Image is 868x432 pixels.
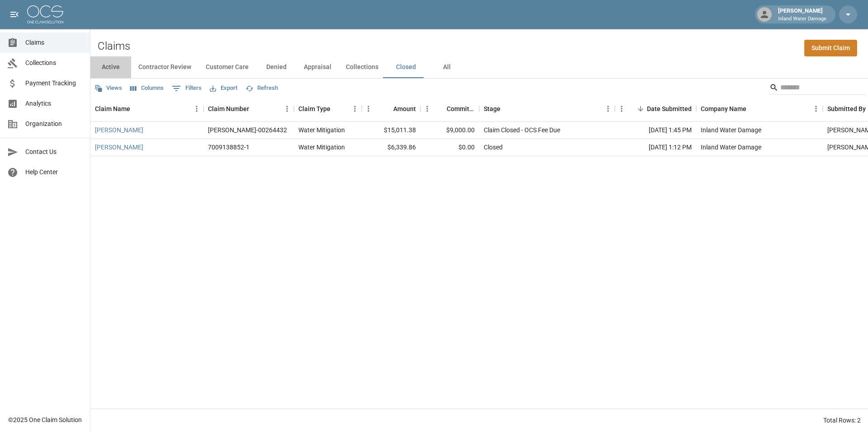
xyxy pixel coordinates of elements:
button: Sort [434,102,447,115]
button: Menu [348,102,362,116]
div: Stage [479,96,615,121]
button: Views [92,81,124,95]
button: open drawer [5,5,24,23]
button: Menu [362,102,375,116]
button: Customer Care [198,56,256,78]
div: Company Name [701,96,746,121]
span: Contact Us [25,147,83,157]
div: $15,011.38 [362,122,420,139]
button: Sort [500,102,513,115]
div: Claim Type [298,96,330,121]
span: Claims [25,38,83,47]
div: Closed [484,143,503,152]
img: ocs-logo-white-transparent.png [27,5,63,23]
div: Claim Name [90,96,203,121]
div: Submitted By [827,96,866,121]
button: Export [208,81,240,95]
button: Show filters [170,81,204,96]
button: Sort [130,102,143,115]
button: Menu [190,102,203,116]
div: Claim Number [208,96,249,121]
div: Claim Name [95,96,130,121]
button: Sort [381,102,393,115]
span: Organization [25,119,83,129]
div: [PERSON_NAME] [774,6,830,23]
p: Inland Water Damage [778,15,826,23]
div: Date Submitted [647,96,692,121]
button: Contractor Review [131,56,198,78]
div: Inland Water Damage [701,143,761,152]
button: Menu [809,102,823,116]
div: Committed Amount [447,96,475,121]
h2: Claims [98,40,130,53]
button: Menu [601,102,615,116]
button: Collections [339,56,386,78]
button: Select columns [128,81,166,95]
span: Collections [25,58,83,68]
span: Analytics [25,99,83,108]
button: Closed [386,56,426,78]
a: [PERSON_NAME] [95,143,143,152]
button: Menu [420,102,434,116]
button: Active [90,56,131,78]
button: Menu [280,102,294,116]
div: Water Mitigation [298,125,345,135]
div: Search [769,80,866,97]
div: $6,339.86 [362,139,420,156]
button: Denied [256,56,297,78]
a: Submit Claim [804,40,857,56]
button: Menu [615,102,628,116]
div: [DATE] 1:45 PM [615,122,696,139]
div: Stage [484,96,500,121]
div: Claim Closed - OCS Fee Due [484,125,560,135]
div: 7009138852-1 [208,143,250,152]
div: CAHO-00264432 [208,125,287,135]
div: © 2025 One Claim Solution [8,415,82,424]
div: Claim Type [294,96,362,121]
button: All [426,56,467,78]
div: Water Mitigation [298,143,345,152]
div: Total Rows: 2 [823,416,861,425]
div: [DATE] 1:12 PM [615,139,696,156]
button: Sort [330,102,343,115]
div: dynamic tabs [90,56,868,78]
div: Committed Amount [420,96,479,121]
div: Inland Water Damage [701,125,761,135]
div: $9,000.00 [420,122,479,139]
button: Sort [634,102,647,115]
div: Claim Number [203,96,294,121]
button: Appraisal [297,56,339,78]
span: Payment Tracking [25,79,83,88]
button: Sort [746,102,759,115]
button: Sort [249,102,262,115]
div: Date Submitted [615,96,696,121]
div: Company Name [696,96,823,121]
div: Amount [393,96,416,121]
a: [PERSON_NAME] [95,125,143,135]
div: $0.00 [420,139,479,156]
span: Help Center [25,167,83,177]
div: Amount [362,96,420,121]
button: Refresh [243,81,280,95]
